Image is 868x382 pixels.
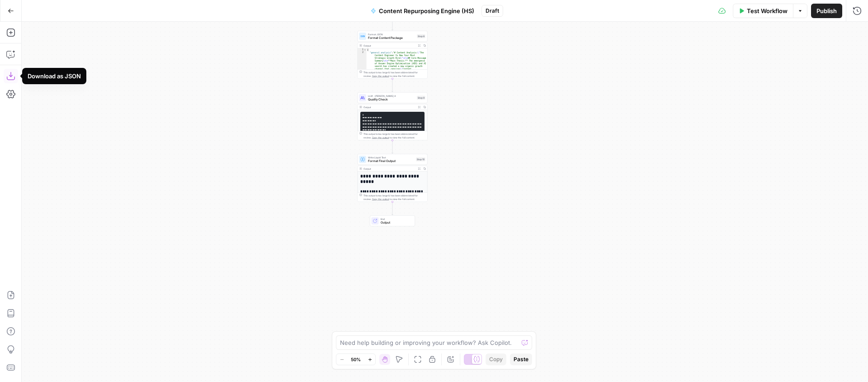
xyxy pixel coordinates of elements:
[363,44,415,48] div: Output
[358,31,428,79] div: Format JSONFormat Content PackageStep 8Output{ "general_analysis":"# Content Analysis:\"The Conte...
[363,105,415,109] div: Output
[392,17,393,30] g: Edge from step_7 to step_8
[811,4,842,18] button: Publish
[486,7,499,15] span: Draft
[372,75,389,77] span: Copy the output
[379,6,474,15] span: Content Repurposing Engine (HS)
[28,72,81,81] div: Download as JSON
[514,355,528,363] span: Paste
[392,202,393,215] g: Edge from step_10 to end
[365,4,480,18] button: Content Repurposing Engine (HS)
[351,356,361,363] span: 50%
[416,158,425,162] div: Step 10
[417,96,425,100] div: Step 9
[816,6,837,15] span: Publish
[368,156,414,159] span: Write Liquid Text
[363,71,425,78] div: This output is too large & has been abbreviated for review. to view the full content.
[486,353,506,365] button: Copy
[489,355,503,363] span: Copy
[368,97,415,102] span: Quality Check
[372,136,389,139] span: Copy the output
[363,167,415,171] div: Output
[417,34,425,38] div: Step 8
[392,79,393,92] g: Edge from step_8 to step_9
[368,36,415,40] span: Format Content Package
[368,94,415,98] span: LLM · [PERSON_NAME] 4
[363,132,425,139] div: This output is too large & has been abbreviated for review. to view the full content.
[363,194,425,201] div: This output is too large & has been abbreviated for review. to view the full content.
[733,4,793,18] button: Test Workflow
[372,198,389,201] span: Copy the output
[368,159,414,163] span: Format Final Output
[392,140,393,153] g: Edge from step_9 to step_10
[510,353,532,365] button: Paste
[358,215,428,226] div: EndOutput
[368,33,415,36] span: Format JSON
[747,6,788,15] span: Test Workflow
[364,48,367,51] span: Toggle code folding, rows 1 through 3
[358,48,367,51] div: 1
[381,217,411,221] span: End
[381,220,411,225] span: Output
